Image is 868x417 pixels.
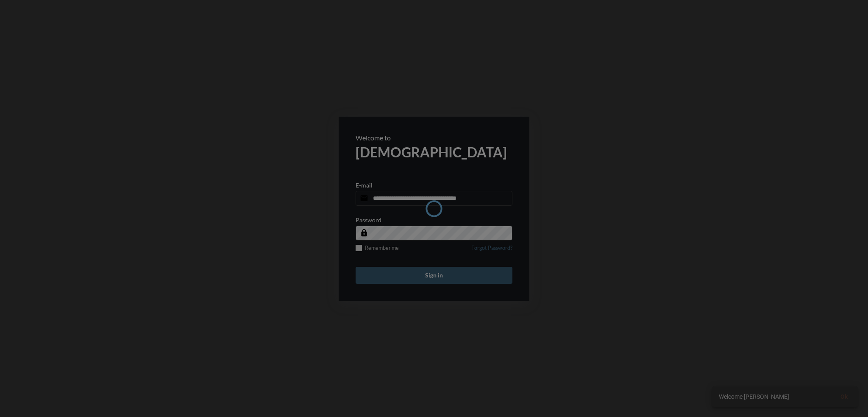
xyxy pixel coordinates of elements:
[356,182,373,189] p: E-mail
[356,134,512,142] p: Welcome to
[719,392,789,401] span: Welcome [PERSON_NAME]
[840,393,848,400] span: Ok
[356,267,512,284] button: Sign in
[356,245,399,251] label: Remember me
[471,245,512,256] a: Forgot Password?
[356,216,381,224] p: Password
[356,144,512,160] h2: [DEMOGRAPHIC_DATA]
